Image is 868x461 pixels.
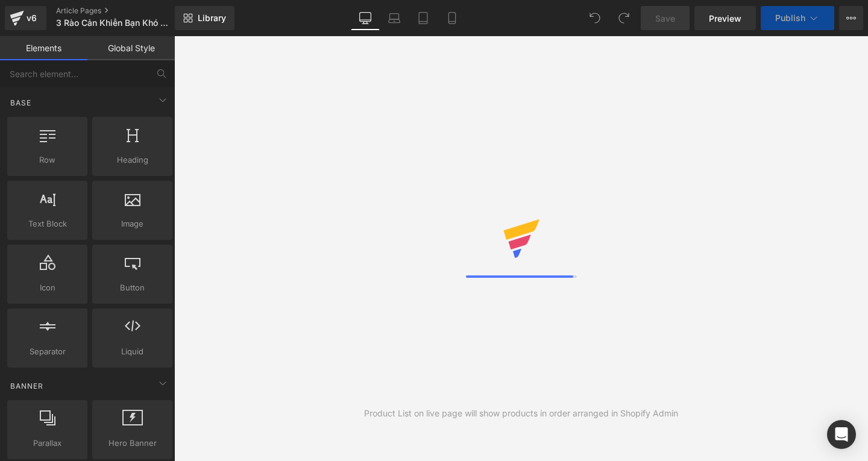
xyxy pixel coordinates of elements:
[775,13,805,23] span: Publish
[11,218,84,230] span: Text Block
[380,6,409,30] a: Laptop
[9,97,33,108] span: Base
[96,345,169,358] span: Liquid
[96,154,169,166] span: Heading
[364,407,678,420] div: Product List on live page will show products in order arranged in Shopify Admin
[96,281,169,294] span: Button
[761,6,834,30] button: Publish
[175,6,234,30] a: New Library
[11,345,84,358] span: Separator
[709,12,741,25] span: Preview
[198,13,226,24] span: Library
[351,6,380,30] a: Desktop
[5,6,46,30] a: v6
[9,380,45,392] span: Banner
[583,6,607,30] button: Undo
[11,281,84,294] span: Icon
[56,6,195,16] a: Article Pages
[96,218,169,230] span: Image
[655,12,675,25] span: Save
[612,6,636,30] button: Redo
[694,6,756,30] a: Preview
[96,437,169,450] span: Hero Banner
[24,10,39,26] div: v6
[56,18,172,28] span: 3 Rào Cản Khiến Bạn Khó Tiếp Thu Kiến Thức Mới (+ Cách Loại Bỏ Khoa Học)
[438,6,467,30] a: Mobile
[11,437,84,450] span: Parallax
[839,6,863,30] button: More
[409,6,438,30] a: Tablet
[827,420,856,449] div: Open Intercom Messenger
[11,154,84,166] span: Row
[87,36,175,60] a: Global Style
